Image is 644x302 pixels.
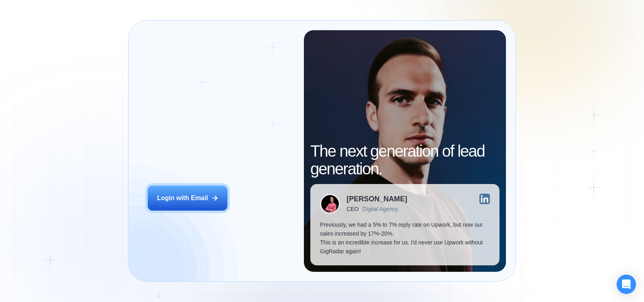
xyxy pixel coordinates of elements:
div: Open Intercom Messenger [617,275,636,294]
div: Login [163,95,175,101]
h2: The next generation of lead generation. [310,142,499,178]
p: Previously, we had a 5% to 7% reply rate on Upwork, but now our sales increased by 17%-20%. This ... [320,220,489,256]
div: [PERSON_NAME] [347,195,407,203]
button: Login with Email [148,186,227,211]
span: Welcome to [148,120,227,159]
div: Login with Email [157,194,208,203]
div: Digital Agency [363,206,398,212]
div: CEO [347,206,358,212]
